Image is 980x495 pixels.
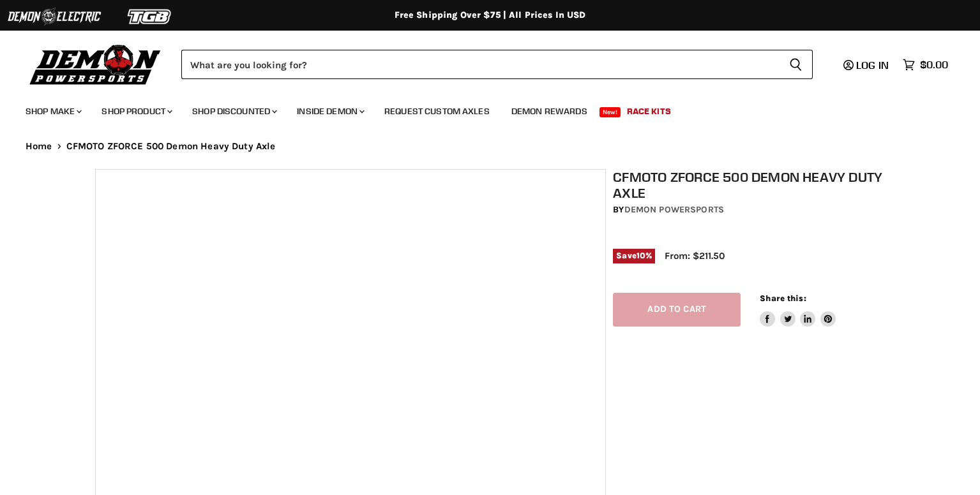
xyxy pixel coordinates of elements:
span: CFMOTO ZFORCE 500 Demon Heavy Duty Axle [66,141,276,152]
span: Share this: [760,293,806,303]
span: Save % [613,249,655,263]
a: $0.00 [896,55,954,74]
a: Shop Product [92,98,180,124]
form: Product [181,50,813,79]
a: Log in [838,59,896,71]
a: Request Custom Axles [375,98,499,124]
ul: Main menu [16,93,945,124]
span: 10 [637,251,645,260]
span: Log in [856,59,889,71]
img: Demon Electric Logo 2 [6,4,102,29]
a: Home [26,141,52,152]
h1: CFMOTO ZFORCE 500 Demon Heavy Duty Axle [613,169,892,201]
a: Demon Powersports [624,204,724,215]
aside: Share this: [760,293,836,327]
a: Inside Demon [287,98,372,124]
span: From: $211.50 [665,250,725,262]
span: $0.00 [920,59,948,71]
button: Search [779,50,813,79]
a: Shop Discounted [183,98,285,124]
img: Demon Powersports [26,41,165,87]
a: Race Kits [617,98,681,124]
span: New! [599,107,621,117]
input: Search [181,50,779,79]
a: Demon Rewards [502,98,597,124]
img: TGB Logo 2 [102,4,198,29]
a: Shop Make [16,98,89,124]
div: by [613,203,892,217]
